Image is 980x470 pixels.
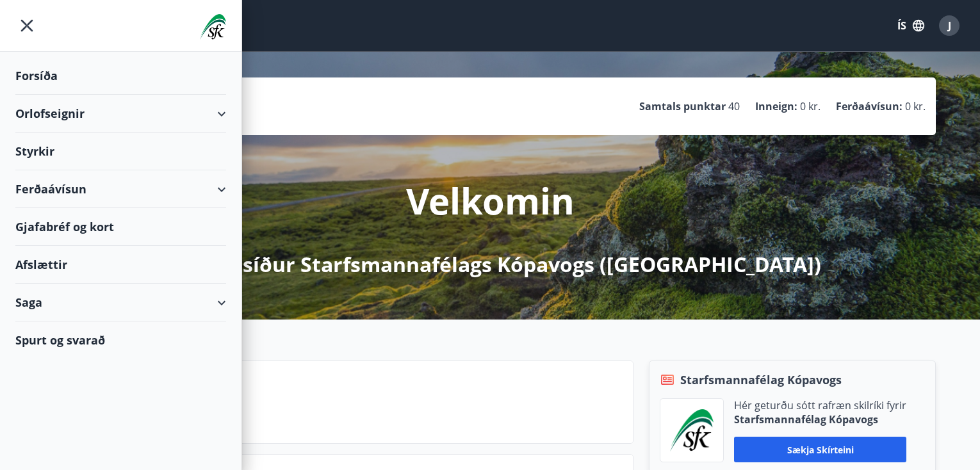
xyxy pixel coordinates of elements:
p: Starfsmannafélag Kópavogs [734,412,906,426]
button: J [934,10,965,41]
div: Forsíða [15,57,226,95]
div: Styrkir [15,133,226,170]
span: J [948,19,951,33]
div: Gjafabréf og kort [15,208,226,246]
p: Samtals punktar [639,99,726,113]
p: á Mínar síður Starfsmannafélags Kópavogs ([GEOGRAPHIC_DATA]) [159,250,821,279]
div: Spurt og svarað [15,321,226,359]
span: 0 kr. [800,99,821,113]
span: 0 kr. [905,99,926,113]
div: Orlofseignir [15,95,226,133]
img: x5MjQkxwhnYn6YREZUTEa9Q4KsBUeQdWGts9Dj4O.png [670,409,714,451]
button: ÍS [890,14,931,37]
button: menu [15,14,38,37]
img: union_logo [200,14,226,40]
p: Velkomin [406,176,575,225]
div: Saga [15,284,226,321]
p: Næstu helgi [138,393,623,415]
button: Sækja skírteini [734,437,906,462]
span: 40 [728,99,740,113]
p: Hér geturðu sótt rafræn skilríki fyrir [734,398,906,412]
p: Inneign : [755,99,797,113]
span: Starfsmannafélag Kópavogs [680,371,842,388]
p: Ferðaávísun : [836,99,902,113]
div: Ferðaávísun [15,170,226,208]
div: Afslættir [15,246,226,284]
